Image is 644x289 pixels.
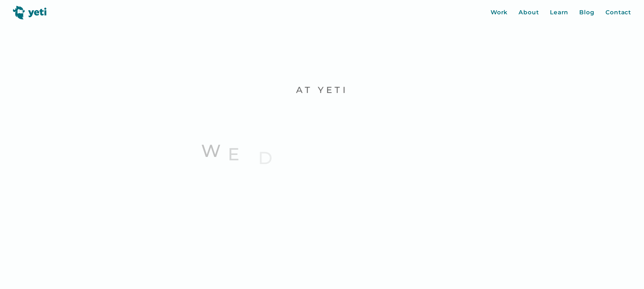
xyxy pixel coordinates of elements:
a: About [519,8,539,17]
p: At Yeti [178,84,466,96]
img: Yeti logo [13,6,47,19]
a: Blog [579,8,595,17]
a: Learn [550,8,569,17]
a: Work [491,8,508,17]
a: Contact [605,8,631,17]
